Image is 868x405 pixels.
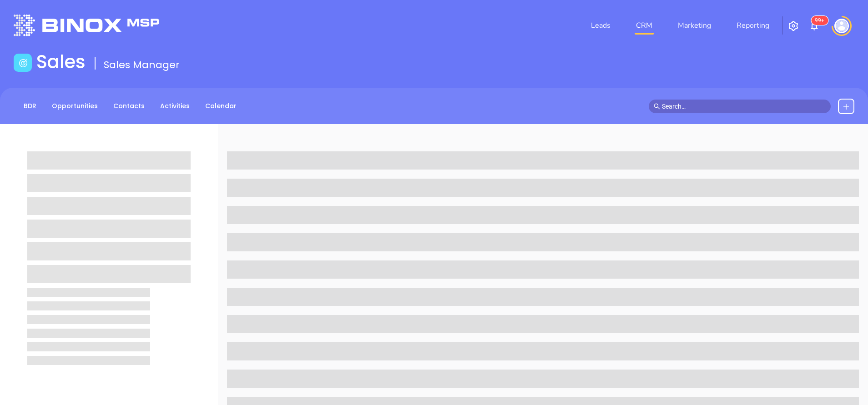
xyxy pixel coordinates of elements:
[788,20,799,31] img: iconSetting
[36,51,86,73] h1: Sales
[674,16,715,35] a: Marketing
[809,20,820,31] img: iconNotification
[632,16,656,35] a: CRM
[200,99,242,114] a: Calendar
[104,58,180,72] span: Sales Manager
[18,99,42,114] a: BDR
[14,15,159,36] img: logo
[733,16,773,35] a: Reporting
[46,99,103,114] a: Opportunities
[108,99,150,114] a: Contacts
[811,16,828,25] sup: 100
[662,101,826,111] input: Search…
[155,99,195,114] a: Activities
[834,19,849,33] img: user
[587,16,614,35] a: Leads
[654,103,660,110] span: search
